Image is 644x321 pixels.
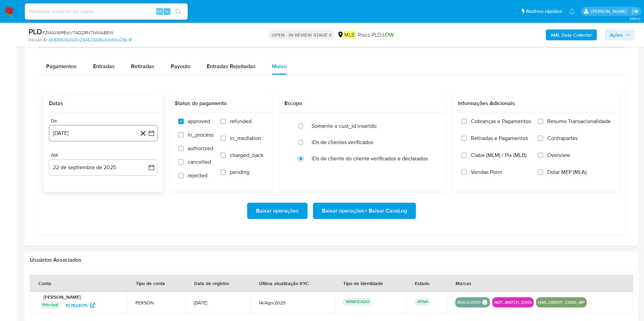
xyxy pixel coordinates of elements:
span: Ações [610,29,623,40]
p: juliane.miranda@mercadolivre.com [591,8,629,15]
span: s [166,8,168,15]
input: Pesquise usuários ou casos... [25,7,188,16]
span: Risco PLD: [358,31,394,39]
a: Notificações [569,8,575,14]
button: AML Data Collector [546,29,597,40]
span: Alt [157,8,162,15]
button: Ações [605,29,634,40]
b: AML Data Collector [551,29,592,40]
em: MLB [344,31,355,39]
a: Sair [632,8,639,15]
h2: Usuários Associados [30,257,633,263]
span: # ZMAX6IREslV7AQ2RN7WMA8BW [42,29,113,36]
b: Person ID [29,37,47,43]
button: search-icon [171,7,185,16]
p: OPEN - IN REVIEW STAGE II [269,30,334,40]
span: LOW [383,31,394,39]
span: 3.160.0 [629,16,641,21]
a: a683960b31a5c294523d45c60d0bc28b [49,37,132,43]
span: Atalhos rápidos [526,8,562,15]
b: PLD [29,26,42,37]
